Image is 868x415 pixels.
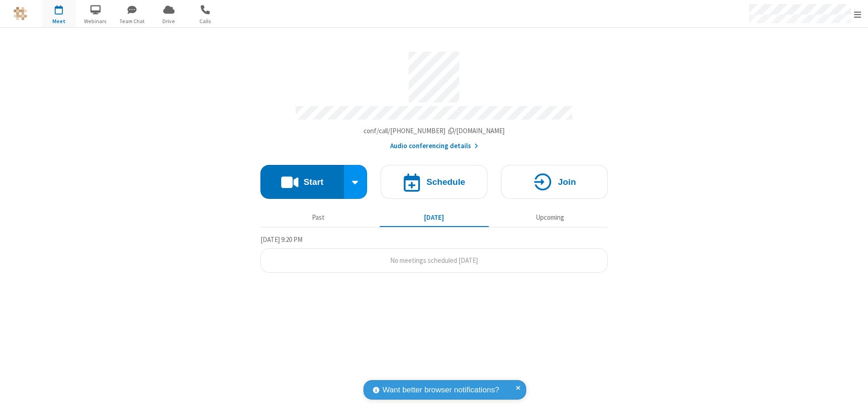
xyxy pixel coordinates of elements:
[189,17,222,25] span: Calls
[260,45,608,151] section: Account details
[264,209,373,226] button: Past
[303,178,323,186] h4: Start
[382,384,499,396] span: Want better browser notifications?
[79,17,113,25] span: Webinars
[426,178,465,186] h4: Schedule
[260,235,302,244] span: [DATE] 9:20 PM
[390,141,478,151] button: Audio conferencing details
[42,17,76,25] span: Meet
[344,165,368,199] div: Start conference options
[381,165,487,199] button: Schedule
[390,256,478,265] span: No meetings scheduled [DATE]
[152,17,186,25] span: Drive
[260,165,344,199] button: Start
[380,209,489,226] button: [DATE]
[501,165,608,199] button: Join
[558,178,576,186] h4: Join
[260,234,608,273] section: Today's Meetings
[363,126,505,135] span: Copy my meeting room link
[115,17,149,25] span: Team Chat
[495,209,604,226] button: Upcoming
[363,126,505,136] button: Copy my meeting room linkCopy my meeting room link
[14,7,27,20] img: QA Selenium DO NOT DELETE OR CHANGE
